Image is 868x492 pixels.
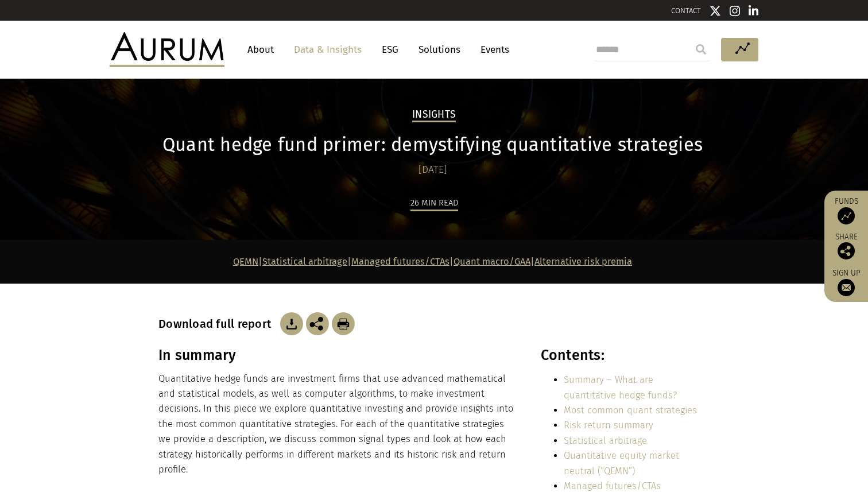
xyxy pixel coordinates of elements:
a: Funds [830,196,862,224]
h3: Contents: [541,347,707,364]
a: ESG [376,39,404,60]
div: Share [830,233,862,259]
img: Share this post [838,242,855,259]
a: Managed futures/CTAs [351,256,449,267]
div: [DATE] [158,162,707,178]
img: Instagram icon [730,5,740,17]
a: Statistical arbitrage [262,256,347,267]
a: Managed futures/CTAs [564,481,661,491]
a: Solutions [413,39,466,60]
img: Download Article [332,312,355,335]
a: About [242,39,280,60]
p: Quantitative hedge funds are investment firms that use advanced mathematical and statistical mode... [158,371,516,478]
a: Data & Insights [288,39,367,60]
a: Summary – What are quantitative hedge funds? [564,374,677,400]
img: Access Funds [838,207,855,224]
a: Statistical arbitrage [564,435,647,446]
a: Risk return summary [564,420,653,431]
a: Events [475,39,509,60]
img: Share this post [306,312,329,335]
a: QEMN [233,256,258,267]
h1: Quant hedge fund primer: demystifying quantitative strategies [158,134,707,156]
img: Download Article [280,312,303,335]
img: Twitter icon [710,5,721,17]
img: Sign up to our newsletter [838,279,855,296]
h3: In summary [158,347,516,364]
img: Aurum [110,32,224,67]
div: 26 min read [410,196,458,211]
a: Quant macro/GAA [454,256,530,267]
strong: | | | | [233,256,632,267]
a: Most common quant strategies [564,405,697,416]
img: Linkedin icon [749,5,759,17]
h2: Insights [412,109,456,122]
h3: Download full report [158,317,277,331]
a: Sign up [830,268,862,296]
a: Alternative risk premia [534,256,632,267]
a: Quantitative equity market neutral (“QEMN”) [564,450,679,476]
input: Submit [689,38,712,61]
a: CONTACT [671,6,701,15]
